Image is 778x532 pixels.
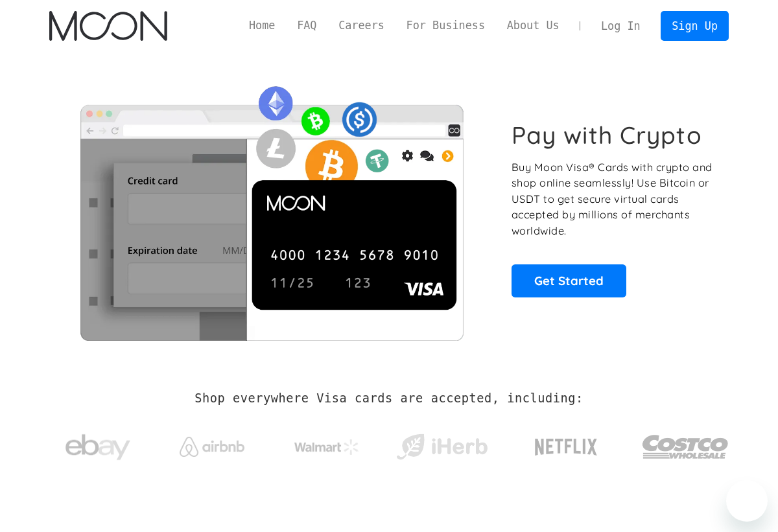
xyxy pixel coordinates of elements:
[661,11,728,40] a: Sign Up
[512,121,702,150] h1: Pay with Crypto
[642,422,729,471] img: Costco
[49,11,167,41] a: home
[512,159,714,239] p: Buy Moon Visa® Cards with crypto and shop online seamlessly! Use Bitcoin or USDT to get secure vi...
[496,17,571,34] a: About Us
[294,439,359,455] img: Walmart
[534,431,598,463] img: Netflix
[49,77,493,340] img: Moon Cards let you spend your crypto anywhere Visa is accepted.
[590,12,651,40] a: Log In
[508,418,624,470] a: Netflix
[327,17,395,34] a: Careers
[512,264,626,297] a: Get Started
[394,430,490,464] img: iHerb
[238,17,286,34] a: Home
[65,427,130,468] img: ebay
[49,414,146,474] a: ebay
[194,391,583,406] h2: Shop everywhere Visa cards are accepted, including:
[642,410,729,478] a: Costco
[395,17,496,34] a: For Business
[286,17,327,34] a: FAQ
[164,424,261,463] a: Airbnb
[49,11,167,41] img: Moon Logo
[726,480,768,522] iframe: Button to launch messaging window
[279,426,375,461] a: Walmart
[180,437,244,457] img: Airbnb
[394,417,490,470] a: iHerb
